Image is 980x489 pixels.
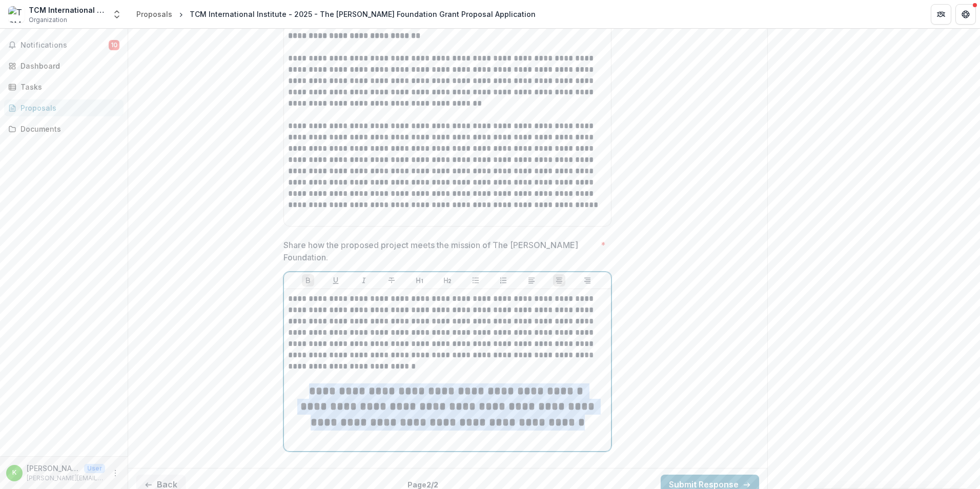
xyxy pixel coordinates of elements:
[931,4,951,25] button: Partners
[4,57,124,74] a: Dashboard
[110,4,124,25] button: Open entity switcher
[84,464,105,473] p: User
[29,15,67,25] span: Organization
[4,120,124,137] a: Documents
[132,7,176,22] a: Proposals
[330,274,342,287] button: Underline
[21,41,109,50] span: Notifications
[525,274,538,287] button: Align Left
[21,124,115,134] div: Documents
[414,274,426,287] button: Heading 1
[283,239,597,263] p: Share how the proposed project meets the mission of The [PERSON_NAME] Foundation.
[497,274,509,287] button: Ordered List
[12,470,16,476] div: ken@tcmi.org
[27,463,80,474] p: [PERSON_NAME][EMAIL_ADDRESS][DOMAIN_NAME]
[385,274,398,287] button: Strike
[29,5,106,15] div: TCM International Institute
[21,81,115,92] div: Tasks
[136,9,172,19] div: Proposals
[302,274,314,287] button: Bold
[109,40,119,50] span: 10
[8,6,25,23] img: TCM International Institute
[955,4,976,25] button: Get Help
[27,474,105,483] p: [PERSON_NAME][EMAIL_ADDRESS][DOMAIN_NAME]
[21,103,115,113] div: Proposals
[21,60,115,71] div: Dashboard
[581,274,594,287] button: Align Right
[469,274,482,287] button: Bullet List
[553,274,565,287] button: Align Center
[190,9,536,19] div: TCM International Institute - 2025 - The [PERSON_NAME] Foundation Grant Proposal Application
[109,467,121,479] button: More
[441,274,454,287] button: Heading 2
[132,7,540,22] nav: breadcrumb
[4,78,124,95] a: Tasks
[4,99,124,116] a: Proposals
[4,37,124,53] button: Notifications10
[358,274,370,287] button: Italicize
